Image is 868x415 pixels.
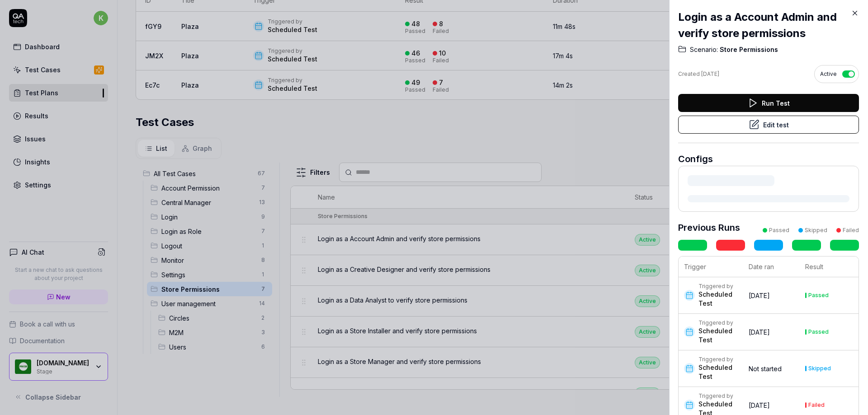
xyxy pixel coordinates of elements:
th: Trigger [679,256,743,277]
div: Scheduled Test [698,290,740,308]
div: Scheduled Test [698,326,740,345]
h3: Previous Runs [678,221,740,234]
div: Failed [808,402,825,408]
time: [DATE] [749,401,770,409]
div: Skipped [805,226,827,234]
div: Created [678,70,719,78]
h2: Login as a Account Admin and verify store permissions [678,9,859,42]
div: Skipped [808,366,831,371]
div: Scheduled Test [698,363,740,381]
h3: Configs [678,152,859,166]
span: Scenario: [690,45,718,54]
div: Passed [769,226,789,234]
span: Store Permissions [718,45,778,54]
button: Run Test [678,94,859,112]
time: [DATE] [749,292,770,299]
td: Not started [743,350,800,387]
div: Passed [808,329,829,335]
div: Passed [808,293,829,298]
div: Triggered by [698,392,740,400]
th: Date ran [743,256,800,277]
button: Edit test [678,116,859,134]
div: Failed [843,226,859,234]
th: Result [800,256,859,277]
time: [DATE] [701,70,719,77]
span: Active [820,70,837,78]
div: Triggered by [698,283,740,290]
div: Triggered by [698,356,740,363]
time: [DATE] [749,328,770,336]
div: Triggered by [698,319,740,326]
